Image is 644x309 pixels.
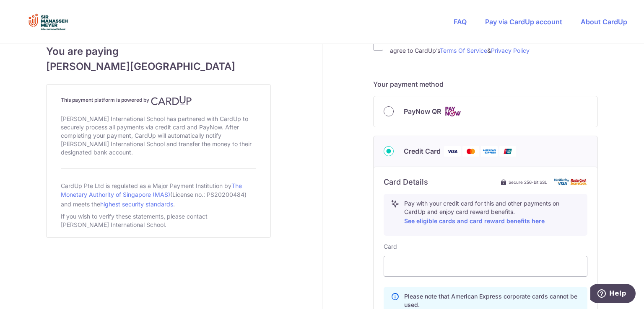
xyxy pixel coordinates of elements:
[384,106,587,117] div: PayNow QR Cards logo
[590,284,636,305] iframe: Opens a widget where you can find more information
[46,59,271,74] span: [PERSON_NAME][GEOGRAPHIC_DATA]
[485,18,562,26] a: Pay via CardUp account
[404,292,580,309] p: Please note that American Express corporate cards cannot be used.
[554,178,587,185] img: card secure
[390,36,598,56] label: I acknowledge that payments cannot be refunded directly via CardUp and agree to CardUp’s &
[581,18,627,26] a: About CardUp
[61,113,256,158] div: [PERSON_NAME] International School has partnered with CardUp to securely process all payments via...
[509,179,547,185] span: Secure 256-bit SSL
[151,95,192,106] img: CardUp
[462,146,479,157] img: Mastercard
[404,146,441,156] span: Credit Card
[454,18,467,26] a: FAQ
[61,211,256,231] div: If you wish to verify these statements, please contact [PERSON_NAME] International School.
[61,95,256,106] h4: This payment platform is powered by
[384,242,397,251] label: Card
[440,47,487,54] a: Terms Of Service
[404,106,441,116] span: PayNow QR
[46,44,271,59] span: You are paying
[373,79,598,89] h5: Your payment method
[384,146,587,157] div: Credit Card Visa Mastercard American Express Union Pay
[404,217,545,224] a: See eligible cards and card reward benefits here
[491,47,530,54] a: Privacy Policy
[444,146,461,157] img: Visa
[384,177,428,187] h6: Card Details
[61,179,256,211] div: CardUp Pte Ltd is regulated as a Major Payment Institution by (License no.: PS20200484) and meets...
[444,106,461,117] img: Cards logo
[100,201,173,208] a: highest security standards
[499,146,516,157] img: Union Pay
[481,146,498,157] img: American Express
[404,199,580,226] p: Pay with your credit card for this and other payments on CardUp and enjoy card reward benefits.
[391,261,580,271] iframe: Secure card payment input frame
